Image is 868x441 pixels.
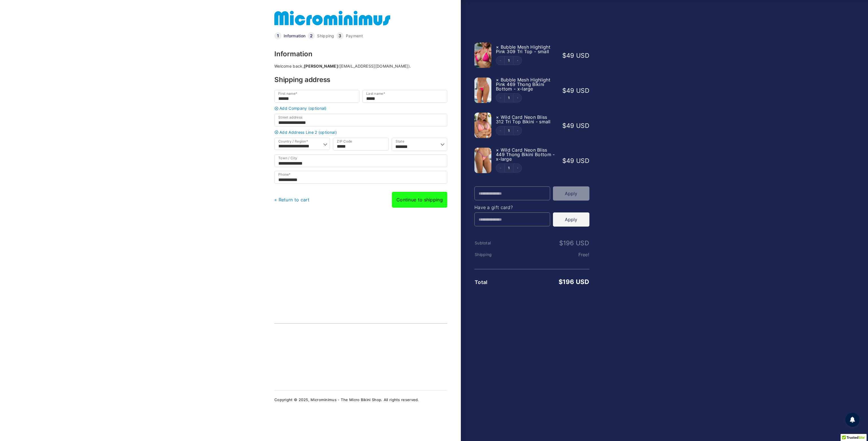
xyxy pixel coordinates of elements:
[274,51,447,57] h3: Information
[559,278,563,285] span: $
[562,87,589,94] bdi: 49 USD
[474,252,513,257] th: Shipping
[553,186,589,201] button: Apply
[273,130,449,134] a: Add Address Line 2 (optional)
[505,166,513,170] a: Edit
[513,164,522,172] button: Increment
[505,96,513,100] a: Edit
[562,122,566,129] span: $
[559,278,589,285] bdi: 196 USD
[562,157,566,164] span: $
[496,114,499,120] a: Remove this item
[496,94,505,102] button: Decrement
[496,126,505,135] button: Decrement
[474,42,491,68] img: Bubble Mesh Highlight Pink 309 Top 01
[562,52,589,59] bdi: 49 USD
[274,197,310,203] a: « Return to cart
[496,147,555,162] span: Wild Card Neon Bliss 449 Thong Bikini Bottom - x-large
[474,148,491,173] img: Wild Card Neon Bliss 449 Thong 01
[496,77,550,92] span: Bubble Mesh Highlight Pink 469 Thong Bikini Bottom - x-large
[317,34,334,38] a: Shipping
[496,56,505,65] button: Decrement
[496,164,505,172] button: Decrement
[474,279,513,285] th: Total
[505,129,513,132] a: Edit
[496,44,550,54] span: Bubble Mesh Highlight Pink 309 Tri Top - small
[392,192,447,208] a: Continue to shipping
[284,34,305,38] a: Information
[273,106,449,111] a: Add Company (optional)
[562,87,566,94] span: $
[562,52,566,59] span: $
[559,239,589,247] bdi: 196 USD
[505,59,513,62] a: Edit
[513,56,522,65] button: Increment
[513,94,522,102] button: Increment
[496,44,499,50] a: Remove this item
[562,157,589,164] bdi: 49 USD
[474,78,491,103] img: Bubble Mesh Highlight Pink 469 Thong 01
[304,64,338,68] strong: [PERSON_NAME]
[513,252,589,257] td: Free!
[274,398,447,402] p: Copyright © 2025, Microminimus - The Micro Bikini Shop. All rights reserved.
[513,126,522,135] button: Increment
[279,330,364,372] iframe: TrustedSite Certified
[346,34,363,38] a: Payment
[496,114,551,124] span: Wild Card Neon Bliss 312 Tri Top Bikini - small
[274,76,447,83] h3: Shipping address
[474,113,491,138] img: Wild Card Neon Bliss 312 Top 03
[559,239,563,247] span: $
[474,241,513,245] th: Subtotal
[562,122,589,129] bdi: 49 USD
[274,64,447,68] div: Welcome back, ([EMAIL_ADDRESS][DOMAIN_NAME]).
[474,205,589,210] h4: Have a gift card?
[553,212,589,227] button: Apply
[496,147,499,153] a: Remove this item
[496,77,499,83] a: Remove this item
